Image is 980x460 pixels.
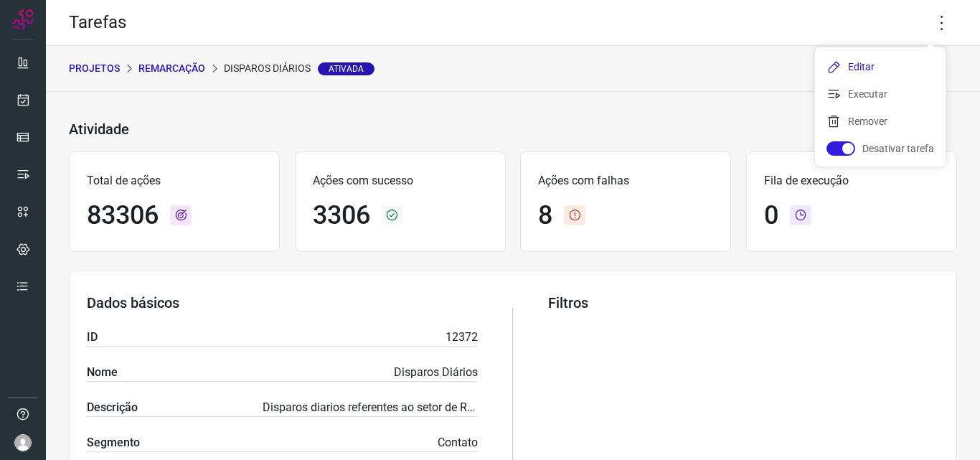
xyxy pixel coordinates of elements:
[224,61,374,76] p: Disparos Diários
[87,329,98,346] label: ID
[438,434,478,451] p: Contato
[87,200,159,231] h1: 83306
[313,172,488,189] p: Ações com sucesso
[87,434,140,451] label: Segmento
[446,329,478,346] p: 12372
[538,172,713,189] p: Ações com falhas
[12,9,34,30] img: Logo
[318,62,374,75] span: Ativada
[538,200,552,231] h1: 8
[815,137,946,160] li: Desativar tarefa
[548,294,939,311] h3: Filtros
[87,294,478,311] h3: Dados básicos
[263,399,478,416] p: Disparos diarios referentes ao setor de Remacação
[815,83,946,105] li: Executar
[764,172,939,189] p: Fila de execução
[69,12,126,33] h2: Tarefas
[313,200,370,231] h1: 3306
[69,121,129,138] h3: Atividade
[394,364,478,381] p: Disparos Diários
[138,61,205,76] p: Remarcação
[87,399,138,416] label: Descrição
[87,364,118,381] label: Nome
[815,110,946,133] li: Remover
[764,200,778,231] h1: 0
[14,434,32,451] img: avatar-user-boy.jpg
[815,55,946,78] li: Editar
[87,172,262,189] p: Total de ações
[69,61,120,76] p: PROJETOS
